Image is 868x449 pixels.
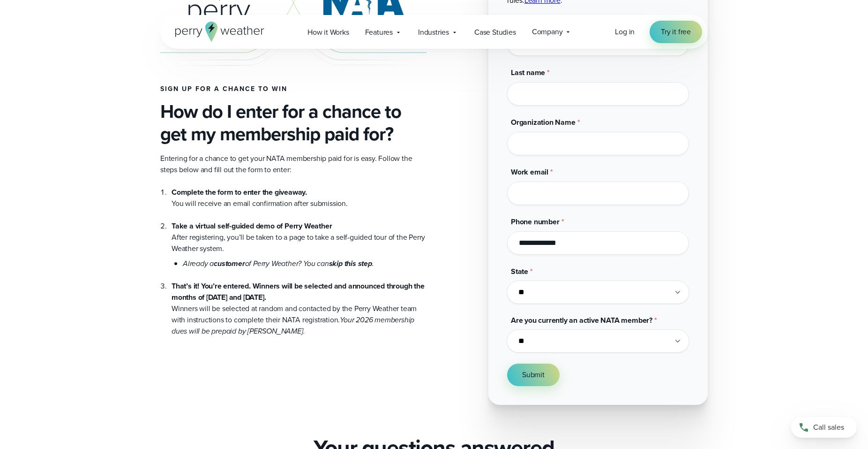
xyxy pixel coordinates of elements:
[299,23,357,42] a: How it Works
[511,117,576,128] span: Organization Name
[172,269,427,337] li: Winners will be selected at random and contacted by the Perry Weather team with instructions to c...
[418,27,449,38] span: Industries
[466,23,524,42] a: Case Studies
[307,27,349,38] span: How it Works
[474,27,516,38] span: Case Studies
[615,26,635,38] a: Log in
[511,67,545,78] span: Last name
[160,153,427,175] p: Entering for a chance to get your NATA membership paid for is easy. Follow the steps below and fi...
[172,187,427,209] li: You will receive an email confirmation after submission.
[522,369,545,381] span: Submit
[650,21,702,43] a: Try it free
[511,167,548,177] span: Work email
[532,26,563,38] span: Company
[791,417,857,438] a: Call sales
[615,26,635,37] span: Log in
[172,209,427,269] li: After registering, you’ll be taken to a page to take a self-guided tour of the Perry Weather system.
[511,216,560,227] span: Phone number
[183,258,374,269] em: Already a of Perry Weather? You can .
[172,187,307,198] strong: Complete the form to enter the giveaway.
[214,258,245,269] strong: customer
[172,221,332,231] strong: Take a virtual self-guided demo of Perry Weather
[511,315,652,326] span: Are you currently an active NATA member?
[172,281,425,303] strong: That’s it! You’re entered. Winners will be selected and announced through the months of [DATE] an...
[160,100,427,145] h3: How do I enter for a chance to get my membership paid for?
[172,314,414,336] em: Your 2026 membership dues will be prepaid by [PERSON_NAME].
[365,27,393,38] span: Features
[813,422,844,433] span: Call sales
[511,266,528,277] span: State
[160,85,427,93] h4: Sign up for a chance to win
[329,258,372,269] strong: skip this step
[661,26,691,38] span: Try it free
[507,364,560,386] button: Submit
